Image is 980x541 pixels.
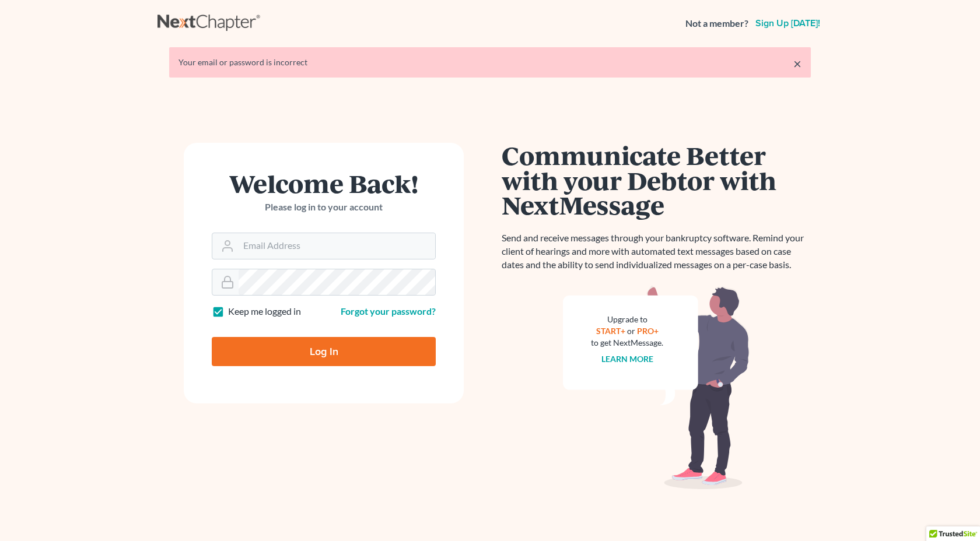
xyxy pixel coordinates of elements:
a: Forgot your password? [341,305,436,317]
a: × [793,57,801,71]
span: or [627,326,635,336]
strong: Not a member? [685,17,748,30]
div: Upgrade to [591,314,663,325]
input: Log In [212,337,436,366]
h1: Welcome Back! [212,171,436,196]
input: Email Address [239,233,435,259]
p: Please log in to your account [212,201,436,214]
a: PRO+ [637,326,659,336]
img: nextmessage_bg-59042aed3d76b12b5cd301f8e5b87938c9018125f34e5fa2b7a6b67550977c72.svg [563,286,750,490]
a: Learn more [601,354,653,364]
div: Your email or password is incorrect [178,57,801,68]
label: Keep me logged in [228,305,301,318]
div: to get NextMessage. [591,337,663,349]
a: START+ [596,326,625,336]
a: Sign up [DATE]! [753,19,822,28]
h1: Communicate Better with your Debtor with NextMessage [502,143,811,217]
p: Send and receive messages through your bankruptcy software. Remind your client of hearings and mo... [502,231,811,272]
